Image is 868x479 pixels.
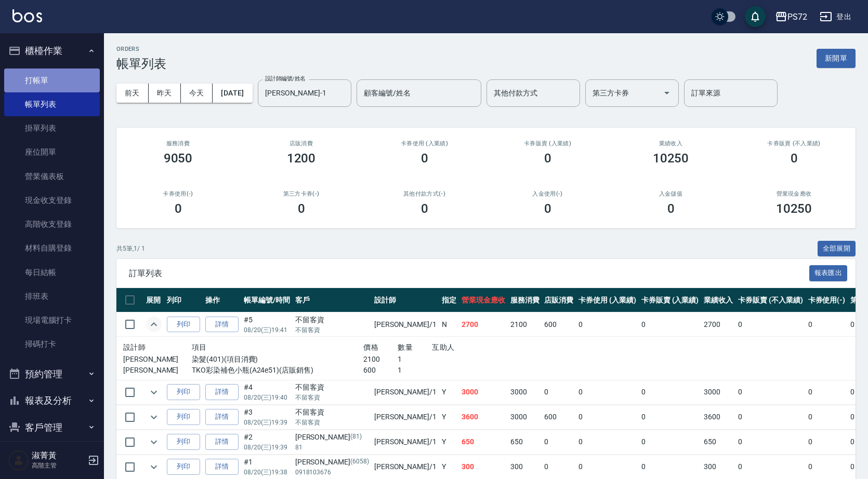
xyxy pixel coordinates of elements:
p: 0918103676 [295,468,369,477]
h3: 服務消費 [129,140,227,147]
td: [PERSON_NAME] /1 [372,380,439,404]
th: 帳單編號/時間 [241,288,293,312]
a: 帳單列表 [4,92,100,116]
a: 每日結帳 [4,261,100,284]
p: [PERSON_NAME] [123,365,192,376]
p: 高階主管 [32,461,85,470]
h3: 帳單列表 [116,57,166,71]
a: 報表匯出 [809,268,848,278]
h3: 10250 [653,151,689,166]
span: 設計師 [123,343,146,351]
td: 3000 [701,380,735,404]
td: 0 [542,455,576,479]
button: 全部展開 [818,241,856,257]
div: PS72 [787,10,807,23]
button: 昨天 [149,84,181,103]
p: 08/20 (三) 19:40 [244,393,290,402]
td: 0 [576,380,639,404]
p: 共 5 筆, 1 / 1 [116,244,145,253]
td: 300 [508,455,542,479]
td: 0 [542,380,576,404]
div: [PERSON_NAME] [295,457,369,468]
td: [PERSON_NAME] /1 [372,430,439,454]
div: 不留客資 [295,407,369,418]
button: expand row [146,459,162,475]
td: 2700 [459,312,508,337]
h3: 0 [421,201,428,216]
th: 服務消費 [508,288,542,312]
p: 08/20 (三) 19:38 [244,468,290,477]
td: 0 [639,405,702,429]
p: 08/20 (三) 19:39 [244,418,290,427]
button: [DATE] [213,84,252,103]
td: Y [439,430,459,454]
button: 新開單 [817,49,856,68]
td: #3 [241,405,293,429]
p: TKO彩染補色小瓶(A24e51)(店販銷售) [192,365,363,376]
td: 3000 [459,380,508,404]
p: 1 [398,354,432,365]
h3: 0 [791,151,798,166]
a: 掛單列表 [4,116,100,140]
a: 詳情 [205,459,239,475]
td: 0 [576,455,639,479]
th: 設計師 [372,288,439,312]
td: 600 [542,405,576,429]
a: 詳情 [205,384,239,400]
h3: 0 [667,201,675,216]
a: 座位開單 [4,140,100,164]
td: 3600 [459,405,508,429]
td: 3000 [508,380,542,404]
th: 卡券販賣 (入業績) [639,288,702,312]
p: 1 [398,365,432,376]
button: 報表匯出 [809,265,848,281]
button: expand row [146,317,162,332]
span: 訂單列表 [129,268,809,279]
button: 列印 [167,459,200,475]
p: 不留客資 [295,418,369,427]
div: [PERSON_NAME] [295,432,369,443]
div: 不留客資 [295,382,369,393]
button: PS72 [771,6,811,28]
p: 2100 [363,354,398,365]
th: 卡券販賣 (不入業績) [735,288,805,312]
span: 互助人 [432,343,454,351]
h3: 0 [298,201,305,216]
h3: 9050 [164,151,193,166]
td: 3000 [508,405,542,429]
button: 今天 [181,84,213,103]
td: 650 [701,430,735,454]
td: 0 [806,455,848,479]
button: Open [659,85,675,101]
td: 0 [735,455,805,479]
td: Y [439,455,459,479]
button: expand row [146,434,162,450]
td: 3600 [701,405,735,429]
button: 前天 [116,84,149,103]
span: 項目 [192,343,207,351]
button: 列印 [167,434,200,450]
span: 價格 [363,343,378,351]
button: 登出 [816,7,856,26]
td: 0 [735,312,805,337]
button: 櫃檯作業 [4,37,100,64]
a: 詳情 [205,409,239,425]
td: #5 [241,312,293,337]
th: 卡券使用(-) [806,288,848,312]
a: 詳情 [205,434,239,450]
div: 不留客資 [295,314,369,325]
h2: 入金儲值 [622,190,720,197]
td: 300 [701,455,735,479]
th: 列印 [164,288,203,312]
p: [PERSON_NAME] [123,354,192,365]
a: 營業儀表板 [4,165,100,188]
td: 0 [639,380,702,404]
a: 打帳單 [4,69,100,92]
p: 08/20 (三) 19:41 [244,325,290,335]
button: expand row [146,409,162,425]
td: 0 [735,430,805,454]
h2: 業績收入 [622,140,720,147]
h2: 其他付款方式(-) [375,190,474,197]
th: 展開 [143,288,164,312]
h2: 店販消費 [252,140,350,147]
